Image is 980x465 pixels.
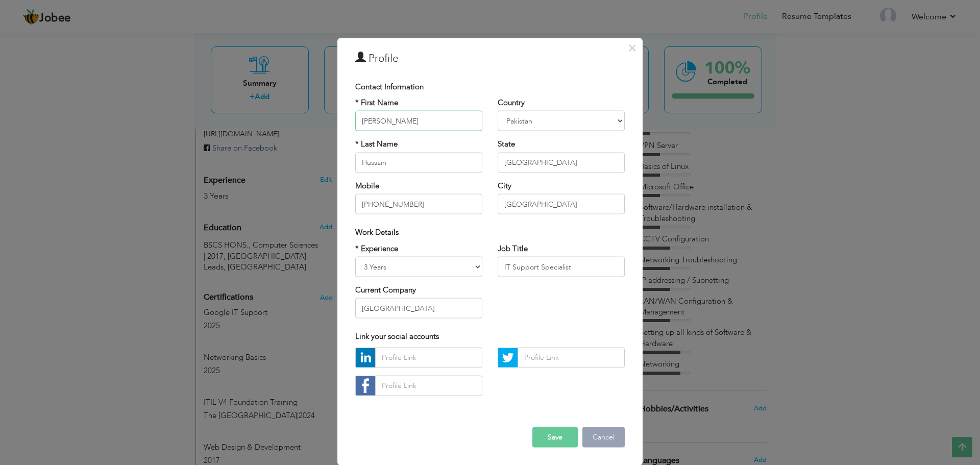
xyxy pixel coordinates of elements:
[355,285,416,296] label: Current Company
[582,427,625,447] button: Cancel
[532,427,578,447] button: Save
[355,139,398,150] label: * Last Name
[498,348,518,367] img: Twitter
[498,180,511,191] label: City
[355,227,399,237] span: Work Details
[498,139,515,150] label: State
[355,180,379,191] label: Mobile
[355,331,439,341] span: Link your social accounts
[624,39,640,56] button: Close
[356,376,375,395] img: facebook
[498,243,528,254] label: Job Title
[355,51,625,66] h3: Profile
[375,347,482,368] input: Profile Link
[518,347,625,368] input: Profile Link
[355,81,424,91] span: Contact Information
[356,348,375,367] img: linkedin
[355,97,398,108] label: * First Name
[355,243,398,254] label: * Experience
[628,38,636,57] span: ×
[375,375,482,396] input: Profile Link
[498,97,525,108] label: Country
